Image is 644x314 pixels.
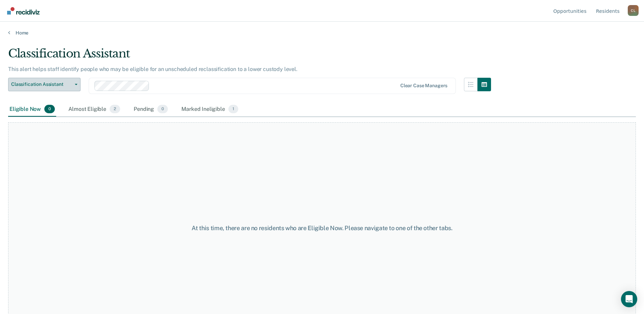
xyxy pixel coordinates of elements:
div: Open Intercom Messenger [621,291,637,307]
button: Classification Assistant [8,78,81,91]
div: C L [628,5,639,16]
span: 2 [110,105,120,114]
div: Pending0 [132,102,169,117]
a: Home [8,30,636,36]
span: 0 [44,105,55,114]
div: At this time, there are no residents who are Eligible Now. Please navigate to one of the other tabs. [165,224,479,232]
div: Classification Assistant [8,47,491,66]
div: Clear case managers [400,83,447,89]
span: 1 [228,105,238,114]
span: Classification Assistant [11,81,72,87]
button: Profile dropdown button [628,5,639,16]
span: 0 [157,105,168,114]
p: This alert helps staff identify people who may be eligible for an unscheduled reclassification to... [8,66,297,72]
img: Recidiviz [7,7,40,15]
div: Almost Eligible2 [67,102,121,117]
div: Marked Ineligible1 [180,102,240,117]
div: Eligible Now0 [8,102,56,117]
